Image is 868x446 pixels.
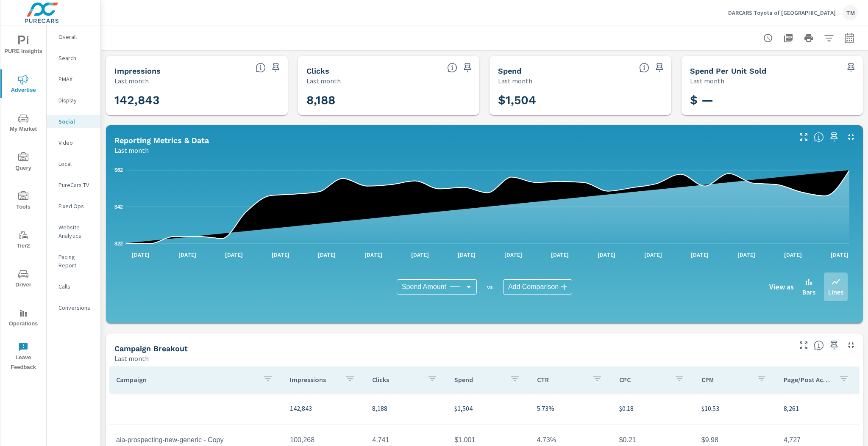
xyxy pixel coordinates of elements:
p: CPC [619,375,668,384]
span: Add Comparison [508,283,559,291]
p: [DATE] [592,251,621,259]
p: Last month [306,76,341,86]
p: [DATE] [312,251,342,259]
span: Leave Feedback [3,342,44,372]
span: Query [3,152,44,173]
div: Fixed Ops [47,200,100,212]
div: Search [47,52,100,64]
h5: Campaign Breakout [114,344,188,353]
p: Local [58,160,94,168]
div: Video [47,136,100,149]
p: [DATE] [498,251,528,259]
text: $22 [114,241,123,247]
div: Display [47,94,100,107]
div: Social [47,115,100,128]
span: The number of times an ad was shown on your behalf. [256,63,266,73]
p: Campaign [116,375,256,384]
div: Website Analytics [47,221,100,242]
span: Tier2 [3,230,44,251]
p: Overall [58,33,94,41]
p: $0.18 [619,403,688,413]
p: Fixed Ops [58,202,94,210]
h5: Reporting Metrics & Data [114,136,209,145]
p: Social [58,117,94,126]
p: [DATE] [219,251,249,259]
p: PureCars TV [58,181,94,189]
p: [DATE] [638,251,668,259]
span: Save this to your personalized report [827,339,841,352]
p: [DATE] [172,251,202,259]
div: PMAX [47,73,100,85]
p: [DATE] [778,251,808,259]
p: Last month [114,145,149,155]
text: $42 [114,204,123,210]
p: Search [58,54,94,62]
p: [DATE] [266,251,295,259]
h5: Impressions [114,66,161,75]
text: $62 [114,167,123,173]
span: Tools [3,191,44,212]
span: PURE Insights [3,36,44,56]
p: Last month [690,76,724,86]
button: Make Fullscreen [797,130,810,144]
span: Driver [3,269,44,290]
span: Spend Amount [402,283,446,291]
p: PMAX [58,75,94,83]
span: Operations [3,308,44,329]
span: Understand Social data over time and see how metrics compare to each other. [814,132,824,142]
p: [DATE] [685,251,715,259]
p: Last month [114,76,149,86]
div: Add Comparison [503,279,572,295]
h3: 8,188 [306,93,471,107]
span: Save this to your personalized report [844,61,858,74]
p: $1,504 [454,403,523,413]
p: CTR [537,375,585,384]
h5: Spend Per Unit Sold [690,66,766,75]
button: Make Fullscreen [797,339,810,352]
p: 8,188 [372,403,441,413]
p: [DATE] [825,251,854,259]
p: [DATE] [405,251,435,259]
p: Display [58,96,94,105]
p: Website Analytics [58,223,94,240]
p: Last month [498,76,532,86]
p: 5.73% [537,403,606,413]
p: Calls [58,282,94,291]
p: Conversions [58,303,94,312]
p: Pacing Report [58,253,94,270]
span: The number of times an ad was clicked by a consumer. [447,63,457,73]
span: Save this to your personalized report [653,61,666,74]
p: [DATE] [126,251,156,259]
button: Minimize Widget [844,130,858,144]
div: nav menu [0,25,46,376]
p: Spend [454,375,503,384]
h5: Spend [498,66,521,75]
h3: 142,843 [114,93,279,107]
h5: Clicks [306,66,329,75]
span: The amount of money spent on advertising during the period. [639,63,649,73]
p: DARCARS Toyota of [GEOGRAPHIC_DATA] [728,9,836,17]
div: Conversions [47,301,100,314]
span: My Market [3,113,44,134]
button: "Export Report to PDF" [780,30,797,47]
button: Minimize Widget [844,339,858,352]
h6: View as [769,283,794,291]
p: $10.53 [701,403,770,413]
span: This is a summary of Social performance results by campaign. Each column can be sorted. [814,340,824,350]
p: [DATE] [732,251,761,259]
h3: $1,504 [498,93,663,107]
p: [DATE] [359,251,388,259]
p: Impressions [290,375,338,384]
span: Save this to your personalized report [827,130,841,144]
p: CPM [701,375,750,384]
p: Page/Post Action [784,375,832,384]
button: Apply Filters [821,30,837,47]
div: Calls [47,280,100,293]
p: Lines [828,287,843,297]
p: Bars [802,287,815,297]
p: Last month [114,353,149,363]
p: vs [477,283,503,291]
span: Save this to your personalized report [269,61,283,74]
span: Advertise [3,74,44,95]
h3: $ — [690,93,855,107]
